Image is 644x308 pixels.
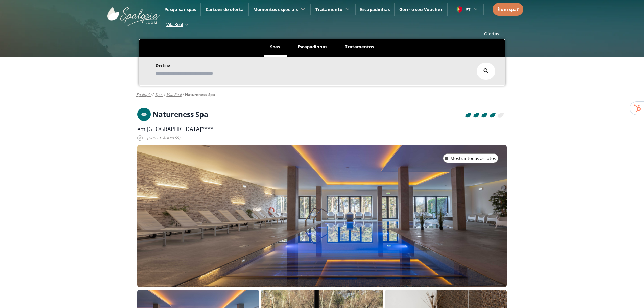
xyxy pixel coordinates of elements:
[153,111,208,118] h1: Natureness Spa
[185,92,215,97] a: Natureness Spa
[270,44,280,50] span: Spas
[399,6,443,13] a: Gerir o seu Voucher
[137,125,213,133] span: em [GEOGRAPHIC_DATA]****
[147,134,180,142] span: [STREET_ADDRESS]
[484,31,499,37] a: Ofertas
[136,92,151,97] a: Spalopia
[345,44,374,50] span: Tratamentos
[360,6,390,13] a: Escapadinhas
[497,6,519,13] span: É um spa?
[156,63,170,68] span: Destino
[206,6,244,13] a: Cartões de oferta
[443,153,499,163] button: Mostrar todas as fotos
[297,44,327,50] span: Escapadinhas
[167,92,182,97] a: vila real
[164,92,165,97] span: /
[164,6,196,13] a: Pesquisar spas
[166,21,183,27] span: Vila Real
[152,92,154,97] span: /
[183,92,184,97] span: /
[107,1,160,26] img: ImgLogoSpalopia.BvClDcEz.svg
[450,155,496,162] span: Mostrar todas as fotos
[155,92,163,97] a: spas
[497,6,519,13] a: É um spa?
